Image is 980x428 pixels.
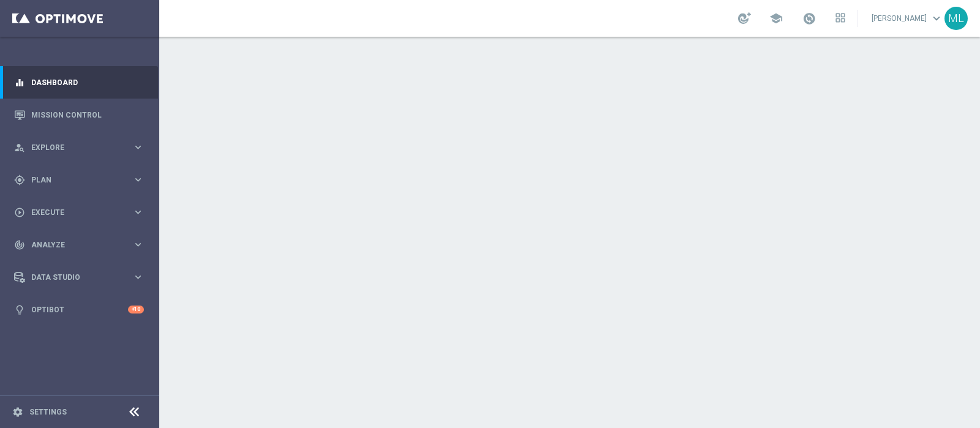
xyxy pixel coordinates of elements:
span: school [769,12,783,25]
div: Mission Control [14,99,144,131]
div: Data Studio [14,272,132,283]
span: Data Studio [31,274,132,281]
div: ML [944,7,968,30]
i: keyboard_arrow_right [132,271,144,283]
i: person_search [14,142,25,153]
div: Optibot [14,293,144,326]
a: Settings [29,408,67,416]
span: Explore [31,144,132,151]
button: gps_fixed Plan keyboard_arrow_right [13,175,145,185]
span: keyboard_arrow_down [930,12,943,25]
a: Mission Control [31,99,144,131]
div: Analyze [14,239,132,250]
i: play_circle_outline [14,207,25,218]
button: person_search Explore keyboard_arrow_right [13,143,145,152]
span: Execute [31,209,132,216]
i: gps_fixed [14,175,25,186]
i: keyboard_arrow_right [132,206,144,218]
span: Plan [31,176,132,184]
div: +10 [128,306,144,313]
span: Analyze [31,241,132,249]
i: lightbulb [14,304,25,315]
a: Optibot [31,293,128,326]
a: [PERSON_NAME]keyboard_arrow_down [870,9,944,28]
i: track_changes [14,239,25,250]
i: keyboard_arrow_right [132,239,144,250]
i: keyboard_arrow_right [132,174,144,186]
button: lightbulb Optibot +10 [13,305,145,315]
div: Dashboard [14,66,144,99]
div: Execute [14,207,132,218]
i: equalizer [14,77,25,88]
button: Mission Control [13,110,145,120]
div: Plan [14,175,132,186]
i: keyboard_arrow_right [132,141,144,153]
button: Data Studio keyboard_arrow_right [13,272,145,282]
button: play_circle_outline Execute keyboard_arrow_right [13,208,145,217]
i: settings [12,407,23,418]
button: track_changes Analyze keyboard_arrow_right [13,240,145,250]
div: Explore [14,142,132,153]
button: equalizer Dashboard [13,78,145,88]
a: Dashboard [31,66,144,99]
